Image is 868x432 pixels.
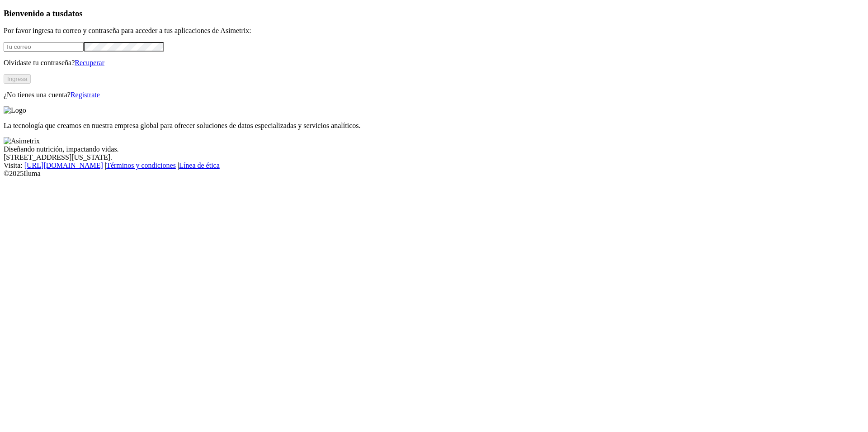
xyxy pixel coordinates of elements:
[106,161,176,169] a: Términos y condiciones
[4,9,864,19] h3: Bienvenido a tus
[4,122,864,130] p: La tecnología que creamos en nuestra empresa global para ofrecer soluciones de datos especializad...
[4,170,864,178] div: © 2025 Iluma
[4,91,864,99] p: ¿No tienes una cuenta?
[4,153,864,161] div: [STREET_ADDRESS][US_STATE].
[4,74,31,84] button: Ingresa
[4,137,40,145] img: Asimetrix
[179,161,220,169] a: Línea de ética
[63,9,83,18] span: datos
[4,106,26,114] img: Logo
[4,161,864,170] div: Visita : | |
[24,161,103,169] a: [URL][DOMAIN_NAME]
[4,27,864,35] p: Por favor ingresa tu correo y contraseña para acceder a tus aplicaciones de Asimetrix:
[4,42,84,52] input: Tu correo
[71,91,100,99] a: Regístrate
[4,145,864,153] div: Diseñando nutrición, impactando vidas.
[4,59,864,67] p: Olvidaste tu contraseña?
[75,59,104,66] a: Recuperar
